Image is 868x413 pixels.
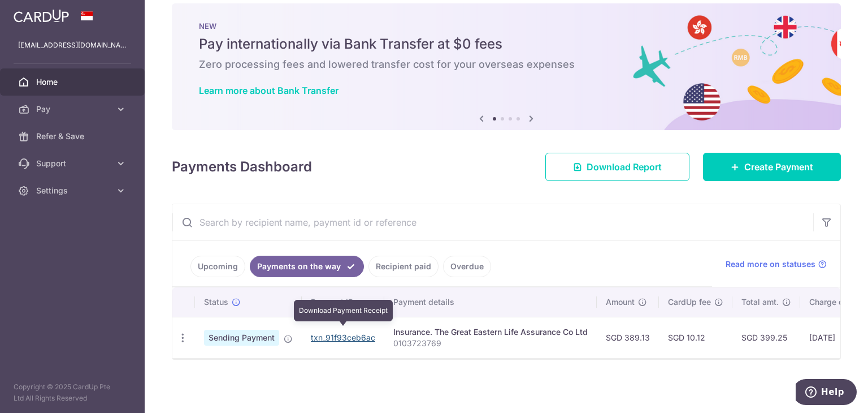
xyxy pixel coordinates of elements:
span: Total amt. [741,296,779,308]
span: Create Payment [744,160,813,174]
p: [EMAIL_ADDRESS][DOMAIN_NAME] [18,40,127,51]
span: Charge date [809,296,856,308]
span: Sending Payment [204,330,279,346]
span: Amount [606,296,635,308]
div: Insurance. The Great Eastern Life Assurance Co Ltd [393,326,588,338]
iframe: Opens a widget where you can find more information [796,379,857,407]
a: Create Payment [703,153,841,181]
h4: Payments Dashboard [172,157,312,177]
span: Settings [36,185,111,196]
span: CardUp fee [668,296,711,308]
img: Bank transfer banner [172,3,841,130]
p: NEW [199,21,814,31]
td: SGD 10.12 [659,317,732,358]
a: Upcoming [190,256,245,277]
p: 0103723769 [393,338,588,349]
img: CardUp [14,9,69,23]
div: Download Payment Receipt [294,300,393,321]
a: Learn more about Bank Transfer [199,85,338,96]
a: Recipient paid [368,256,439,277]
a: Read more on statuses [726,259,827,270]
span: Download Report [587,160,662,174]
a: Payments on the way [250,256,364,277]
td: SGD 399.25 [732,317,800,358]
h5: Pay internationally via Bank Transfer at $0 fees [199,35,814,53]
span: Status [204,296,228,308]
a: Download Report [545,153,689,181]
th: Payment details [384,287,597,317]
a: Overdue [443,256,491,277]
th: Payment ID [302,287,384,317]
span: Pay [36,104,111,115]
span: Refer & Save [36,131,111,142]
input: Search by recipient name, payment id or reference [172,204,813,240]
span: Read more on statuses [726,259,815,270]
a: txn_91f93ceb6ac [311,333,375,342]
td: SGD 389.13 [597,317,659,358]
span: Home [36,76,111,88]
span: Support [36,158,111,169]
h6: Zero processing fees and lowered transfer cost for your overseas expenses [199,58,814,71]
